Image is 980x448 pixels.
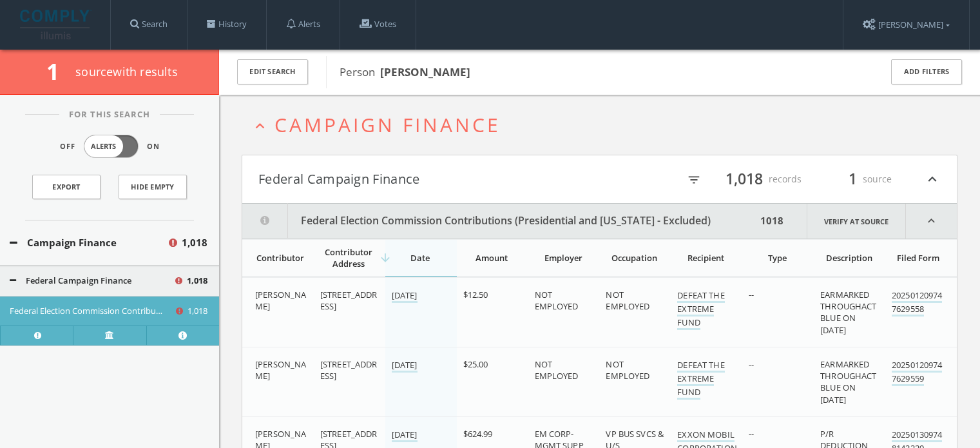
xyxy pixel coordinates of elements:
[392,252,449,264] div: Date
[677,252,735,264] div: Recipient
[10,275,173,287] button: Federal Campaign Finance
[814,168,892,190] div: source
[75,64,178,79] span: source with results
[677,289,724,330] a: DEFEAT THE EXTREME FUND
[807,204,906,239] a: Verify at source
[749,289,754,300] span: --
[891,59,962,84] button: Add Filters
[892,289,942,317] a: 202501209747629558
[147,141,160,152] span: On
[255,358,306,382] span: [PERSON_NAME]
[756,204,787,239] div: 1018
[463,289,488,300] span: $12.50
[820,289,876,336] span: EARMARKED THROUGHACTBLUE ON [DATE]
[73,326,146,345] a: Verify at source
[606,289,649,312] span: NOT EMPLOYED
[380,64,470,79] b: [PERSON_NAME]
[320,358,378,382] span: [STREET_ADDRESS]
[535,252,592,264] div: Employer
[10,305,174,318] button: Federal Election Commission Contributions (Presidential and [US_STATE] - Excluded)
[535,358,579,382] span: NOT EMPLOYED
[59,108,160,121] span: For This Search
[606,252,663,264] div: Occupation
[906,204,957,239] i: expand_less
[720,168,769,190] span: 1,018
[340,64,470,79] span: Person
[392,429,418,442] a: [DATE]
[892,252,944,264] div: Filed Form
[119,175,187,199] button: Hide Empty
[187,305,207,318] span: 1,018
[237,59,308,84] button: Edit Search
[724,168,802,190] div: records
[379,251,392,264] i: arrow_downward
[251,114,957,135] button: expand_lessCampaign Finance
[274,112,501,138] span: Campaign Finance
[251,117,269,135] i: expand_less
[392,289,418,303] a: [DATE]
[242,204,756,239] button: Federal Election Commission Contributions (Presidential and [US_STATE] - Excluded)
[924,168,941,190] i: expand_less
[606,358,649,382] span: NOT EMPLOYED
[20,10,92,39] img: illumis
[820,252,878,264] div: Description
[463,428,493,440] span: $624.99
[687,173,701,187] i: filter_list
[392,359,418,373] a: [DATE]
[892,359,942,386] a: 202501209747629559
[182,235,207,250] span: 1,018
[677,359,724,400] a: DEFEAT THE EXTREME FUND
[320,289,378,312] span: [STREET_ADDRESS]
[463,358,488,370] span: $25.00
[843,168,863,190] span: 1
[258,168,600,190] button: Federal Campaign Finance
[749,252,806,264] div: Type
[749,428,754,440] span: --
[535,289,579,312] span: NOT EMPLOYED
[820,358,876,405] span: EARMARKED THROUGHACTBLUE ON [DATE]
[60,141,75,152] span: Off
[32,175,101,199] a: Export
[10,235,167,250] button: Campaign Finance
[463,252,521,264] div: Amount
[255,289,306,312] span: [PERSON_NAME]
[320,246,378,269] div: Contributor Address
[255,252,306,264] div: Contributor
[749,358,754,370] span: --
[46,56,70,86] span: 1
[187,275,207,287] span: 1,018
